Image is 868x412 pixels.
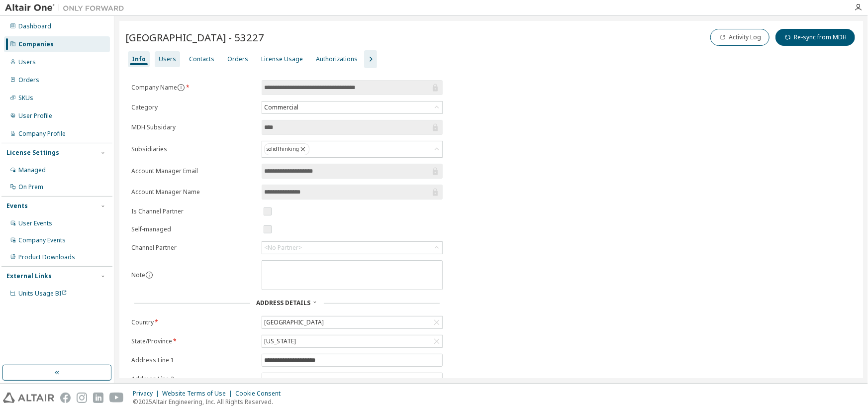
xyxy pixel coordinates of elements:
[18,94,33,102] div: SKUs
[18,289,67,298] span: Units Usage BI
[131,188,256,196] label: Account Manager Name
[133,390,162,398] div: Privacy
[18,76,39,84] div: Orders
[131,375,256,383] label: Address Line 2
[18,40,54,48] div: Companies
[235,390,287,398] div: Cookie Consent
[3,393,54,403] img: altair_logo.svg
[264,143,309,155] div: solidThinking
[6,272,52,280] div: External Links
[18,253,75,261] div: Product Downloads
[131,145,256,153] label: Subsidiaries
[109,393,124,403] img: youtube.svg
[131,244,256,252] label: Channel Partner
[262,335,442,347] div: [US_STATE]
[145,271,153,279] button: information
[264,244,302,252] div: <No Partner>
[131,318,256,326] label: Country
[18,166,46,174] div: Managed
[18,219,52,227] div: User Events
[131,225,256,233] label: Self-managed
[159,55,176,63] div: Users
[131,337,256,345] label: State/Province
[77,393,87,403] img: instagram.svg
[6,202,28,210] div: Events
[131,207,256,215] label: Is Channel Partner
[131,167,256,175] label: Account Manager Email
[262,102,442,113] div: Commercial
[131,356,256,364] label: Address Line 1
[710,29,770,46] button: Activity Log
[18,58,36,66] div: Users
[775,29,855,46] button: Re-sync from MDH
[132,55,146,63] div: Info
[18,22,51,30] div: Dashboard
[262,316,442,328] div: [GEOGRAPHIC_DATA]
[131,103,256,111] label: Category
[263,102,300,113] div: Commercial
[18,130,66,138] div: Company Profile
[5,3,129,13] img: Altair One
[6,149,59,157] div: License Settings
[262,242,442,254] div: <No Partner>
[262,141,442,157] div: solidThinking
[18,183,43,191] div: On Prem
[93,393,103,403] img: linkedin.svg
[131,123,256,131] label: MDH Subsidary
[18,236,66,244] div: Company Events
[256,299,310,307] span: Address Details
[133,398,287,406] p: © 2025 Altair Engineering, Inc. All Rights Reserved.
[263,336,297,347] div: [US_STATE]
[60,393,71,403] img: facebook.svg
[189,55,214,63] div: Contacts
[263,317,325,328] div: [GEOGRAPHIC_DATA]
[131,84,256,92] label: Company Name
[316,55,358,63] div: Authorizations
[125,30,264,44] span: [GEOGRAPHIC_DATA] - 53227
[261,55,303,63] div: License Usage
[177,84,185,92] button: information
[162,390,235,398] div: Website Terms of Use
[131,271,145,279] label: Note
[18,112,52,120] div: User Profile
[227,55,248,63] div: Orders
